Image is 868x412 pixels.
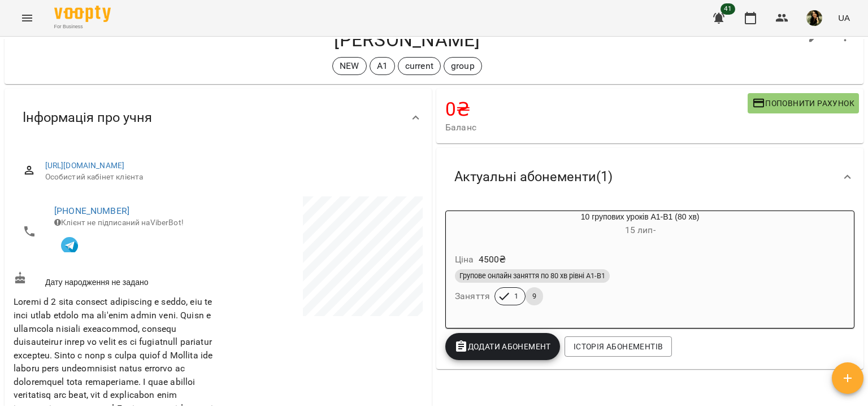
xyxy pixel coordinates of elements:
[752,97,854,110] span: Поповнити рахунок
[54,218,184,227] span: Клієнт не підписаний на ViberBot!
[565,336,672,357] button: Історія абонементів
[54,229,85,259] button: Клієнт підписаний на VooptyBot
[806,10,822,26] img: 5ccaf96a72ceb4fb7565109469418b56.jpg
[54,23,111,30] span: For Business
[721,3,735,15] span: 41
[45,172,414,183] span: Особистий кабінет клієнта
[451,59,475,73] p: group
[332,57,366,75] div: NEW
[838,12,850,24] span: UA
[444,57,482,75] div: group
[61,237,78,254] img: Telegram
[455,288,490,304] h6: Заняття
[625,225,656,235] span: 15 лип -
[455,252,474,268] h6: Ціна
[454,168,613,186] span: Актуальні абонементи ( 1 )
[14,5,41,32] button: Menu
[445,121,748,134] span: Баланс
[11,269,218,290] div: Дату народження не задано
[455,271,610,281] span: Групове онлайн заняття по 80 хв рівні А1-В1
[574,340,663,353] span: Історія абонементів
[23,109,152,126] span: Інформація про учня
[445,98,748,121] h4: 0 ₴
[507,291,525,301] span: 1
[446,211,834,238] div: 10 групових уроків А1-В1 (80 хв)
[526,291,543,301] span: 9
[14,28,801,51] h4: [PERSON_NAME]
[405,59,433,73] p: current
[454,340,551,353] span: Додати Абонемент
[370,57,395,75] div: А1
[398,57,441,75] div: current
[340,59,359,73] p: NEW
[446,211,834,319] button: 10 групових уроків А1-В1 (80 хв)15 лип- Ціна4500₴Групове онлайн заняття по 80 хв рівні А1-В1Занят...
[436,148,863,206] div: Актуальні абонементи(1)
[54,205,129,216] a: [PHONE_NUMBER]
[5,89,432,147] div: Інформація про учня
[445,333,560,360] button: Додати Абонемент
[54,6,111,22] img: Voopty Logo
[834,7,854,28] button: UA
[377,59,388,73] p: А1
[479,253,506,266] p: 4500 ₴
[748,93,859,113] button: Поповнити рахунок
[45,161,125,170] a: [URL][DOMAIN_NAME]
